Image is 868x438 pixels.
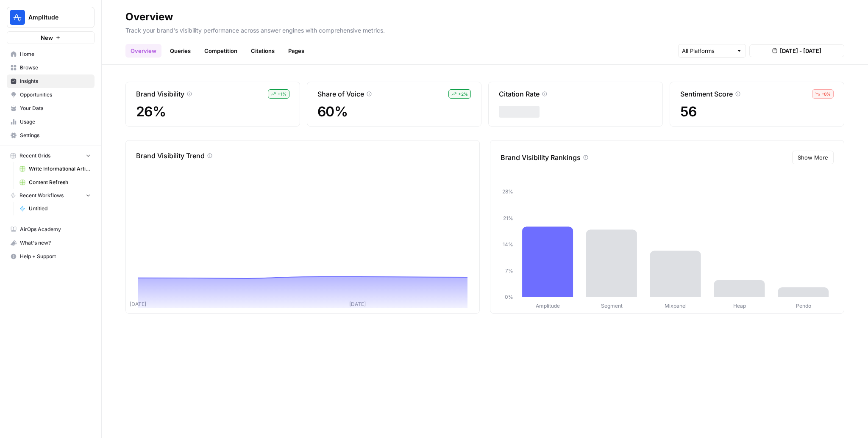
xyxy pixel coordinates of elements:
tspan: Amplitude [536,303,560,309]
a: Queries [165,44,196,58]
span: Settings [20,132,91,139]
button: New [7,31,95,44]
a: Overview [125,44,161,58]
span: AirOps Academy [20,226,91,233]
a: Settings [7,129,95,142]
button: Recent Workflows [7,189,95,202]
button: What's new? [7,236,95,250]
input: All Platforms [682,47,733,55]
a: Your Data [7,102,95,115]
div: Overview [125,10,173,24]
a: Browse [7,61,95,74]
span: Amplitude [28,13,80,22]
tspan: 0% [505,294,513,300]
a: Opportunities [7,88,95,102]
a: AirOps Academy [7,223,95,236]
p: Sentiment Score [680,89,733,99]
span: Recent Grids [19,152,50,160]
span: Content Refresh [29,179,91,186]
span: Home [20,50,91,58]
span: Untitled [29,205,91,212]
a: Write Informational Article [16,162,95,176]
span: Browse [20,64,91,72]
a: Citations [246,44,280,58]
p: Share of Voice [317,89,364,99]
span: – 0 % [822,91,831,97]
span: New [41,33,53,42]
a: Home [7,47,95,61]
button: Show More [792,151,834,164]
tspan: 7% [505,267,513,274]
tspan: [DATE] [130,301,146,307]
tspan: 28% [502,188,513,195]
span: + 1 % [278,91,287,97]
p: Track your brand's visibility performance across answer engines with comprehensive metrics. [125,24,844,35]
button: Help + Support [7,250,95,263]
span: Your Data [20,105,91,112]
span: Insights [20,77,91,85]
div: What's new? [7,237,94,249]
span: [DATE] - [DATE] [780,47,821,55]
span: Write Informational Article [29,165,91,173]
img: Amplitude Logo [10,10,25,25]
span: + 2 % [458,91,468,97]
span: 26% [136,104,289,119]
span: Show More [798,153,828,162]
a: Competition [199,44,242,58]
button: [DATE] - [DATE] [749,44,844,57]
tspan: Segment [601,303,623,309]
a: Content Refresh [16,176,95,189]
a: Insights [7,74,95,88]
button: Workspace: Amplitude [7,7,95,28]
span: Opportunities [20,91,91,99]
a: Usage [7,115,95,129]
p: Brand Visibility Rankings [501,152,581,163]
span: Recent Workflows [19,192,64,199]
span: 60% [317,104,471,119]
span: Usage [20,118,91,126]
span: 56 [680,104,834,119]
p: Brand Visibility [136,89,184,99]
a: Untitled [16,202,95,215]
button: Recent Grids [7,149,95,162]
tspan: Heap [733,303,746,309]
p: Citation Rate [499,89,540,99]
span: Help + Support [20,253,91,260]
tspan: 21% [503,215,513,221]
tspan: Pendo [796,303,811,309]
tspan: 14% [503,241,513,248]
p: Brand Visibility Trend [136,151,205,161]
a: Pages [283,44,309,58]
tspan: Mixpanel [665,303,687,309]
